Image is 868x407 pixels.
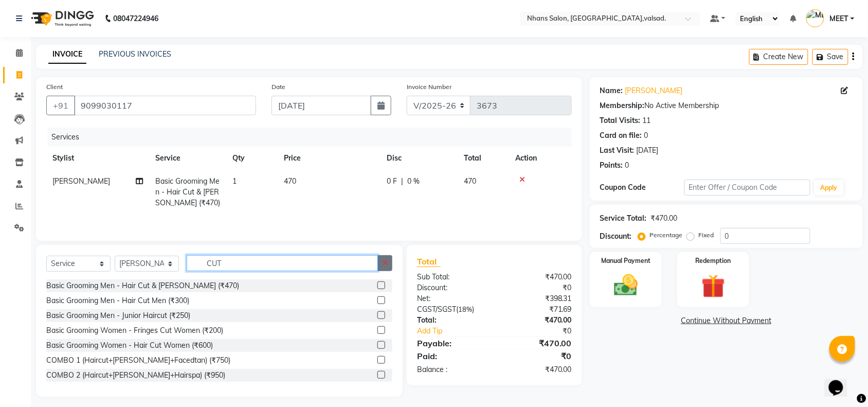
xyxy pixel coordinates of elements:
div: Basic Grooming Men - Junior Haircut (₹250) [46,310,190,321]
div: ₹470.00 [494,364,580,375]
div: Discount: [600,231,632,242]
div: Basic Grooming Women - Fringes Cut Women (₹200) [46,325,223,336]
label: Redemption [696,256,731,266]
button: +91 [46,96,75,115]
div: Net: [409,293,495,304]
div: ( ) [409,304,495,315]
div: 11 [643,115,651,126]
div: ₹470.00 [494,315,580,326]
div: Membership: [600,100,645,111]
div: ₹470.00 [651,213,678,224]
div: Balance : [409,364,495,375]
a: INVOICE [48,45,86,64]
a: Continue Without Payment [592,315,861,326]
label: Fixed [699,231,714,240]
th: Service [149,147,226,170]
div: [DATE] [637,145,659,156]
div: Name: [600,85,623,96]
img: logo [26,4,97,33]
label: Invoice Number [407,82,451,92]
input: Search by Name/Mobile/Email/Code [74,96,256,115]
div: 0 [644,130,648,141]
div: Service Total: [600,213,647,224]
label: Date [272,82,285,92]
div: Coupon Code [600,182,684,193]
iframe: chat widget [825,366,858,397]
div: Discount: [409,282,495,293]
input: Enter Offer / Coupon Code [684,180,810,196]
div: Sub Total: [409,272,495,282]
div: COMBO 1 (Haircut+[PERSON_NAME]+Facedtan) (₹750) [46,355,230,366]
div: ₹0 [509,326,580,337]
div: ₹470.00 [494,337,580,349]
div: ₹0 [494,282,580,293]
div: Basic Grooming Men - Hair Cut Men (₹300) [46,295,189,306]
b: 08047224946 [113,4,158,33]
th: Action [509,147,572,170]
span: Basic Grooming Men - Hair Cut & [PERSON_NAME] (₹470) [155,176,220,207]
div: Payable: [409,337,495,349]
span: 0 % [407,176,420,187]
label: Percentage [650,231,683,240]
input: Search or Scan [187,255,378,271]
div: Card on file: [600,130,642,141]
div: ₹0 [494,350,580,362]
span: CGST/SGST [417,305,456,314]
span: MEET [829,13,848,24]
div: COMBO 2 (Haircut+[PERSON_NAME]+Hairspa) (₹950) [46,370,225,381]
button: Apply [815,180,844,196]
span: 18% [458,305,472,313]
div: Points: [600,160,623,171]
div: Services [47,128,580,147]
div: Total: [409,315,495,326]
div: Last Visit: [600,145,635,156]
span: 470 [464,176,476,186]
label: Manual Payment [601,256,650,266]
button: Create New [749,49,808,65]
img: _gift.svg [694,272,733,301]
div: ₹71.69 [494,304,580,315]
div: 0 [625,160,629,171]
button: Save [812,49,848,65]
span: 470 [284,176,296,186]
th: Total [458,147,509,170]
div: ₹398.31 [494,293,580,304]
span: [PERSON_NAME] [52,176,110,186]
label: Client [46,82,63,92]
img: MEET [806,9,824,27]
th: Stylist [46,147,149,170]
div: Total Visits: [600,115,641,126]
th: Price [278,147,381,170]
span: 1 [232,176,237,186]
span: | [401,176,403,187]
div: No Active Membership [600,100,853,111]
div: Paid: [409,350,495,362]
div: Basic Grooming Women - Hair Cut Women (₹600) [46,340,213,351]
th: Qty [226,147,278,170]
span: Total [417,256,441,267]
img: _cash.svg [607,272,645,299]
div: Basic Grooming Men - Hair Cut & [PERSON_NAME] (₹470) [46,280,239,291]
th: Disc [381,147,458,170]
a: PREVIOUS INVOICES [99,49,171,59]
a: [PERSON_NAME] [625,85,683,96]
div: ₹470.00 [494,272,580,282]
span: 0 F [387,176,397,187]
a: Add Tip [409,326,509,337]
